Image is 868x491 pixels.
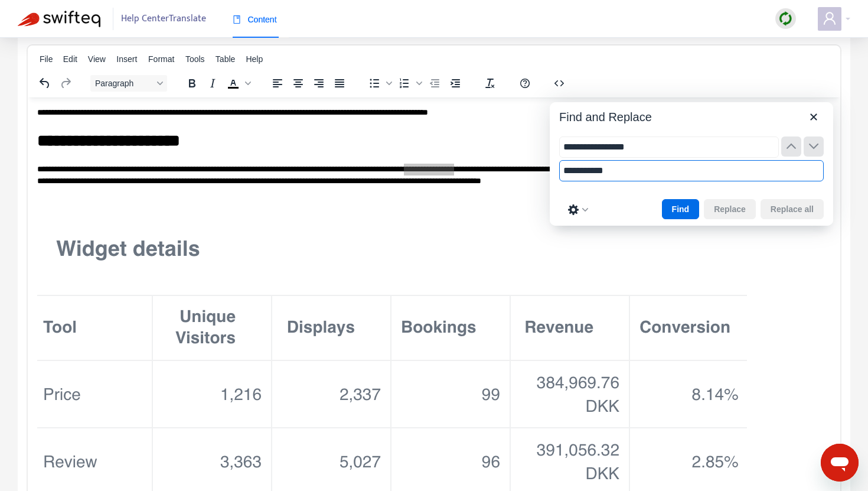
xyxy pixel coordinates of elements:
button: Close [804,107,824,127]
div: Numbered list [394,75,424,92]
img: Swifteq [18,11,100,27]
button: Previous [781,136,801,157]
span: Paragraph [95,79,153,88]
button: Block Paragraph [90,75,167,92]
button: Increase indent [445,75,465,92]
span: View [88,54,106,64]
button: Undo [35,75,55,92]
span: user [823,11,837,25]
button: Clear formatting [480,75,500,92]
span: Content [233,15,277,24]
span: File [40,54,53,64]
div: Bullet list [364,75,394,92]
button: Align center [288,75,308,92]
span: Help Center Translate [121,8,206,30]
span: Help [246,54,263,64]
button: Help [515,75,535,92]
div: Text color Black [223,75,253,92]
button: Replace all [761,199,824,219]
button: Preferences [564,201,592,218]
button: Bold [182,75,202,92]
span: Tools [185,54,205,64]
span: book [233,15,241,24]
span: Edit [63,54,77,64]
button: Decrease indent [425,75,445,92]
iframe: Button to launch messaging window [821,444,859,482]
button: Redo [56,75,76,92]
span: Format [148,54,174,64]
span: Table [216,54,235,64]
button: Italic [203,75,223,92]
button: Find [662,199,700,219]
span: Insert [116,54,137,64]
button: Align left [267,75,288,92]
button: Replace [704,199,756,219]
button: Next [804,136,824,157]
button: Align right [309,75,329,92]
img: sync.dc5367851b00ba804db3.png [778,11,793,26]
button: Justify [329,75,350,92]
